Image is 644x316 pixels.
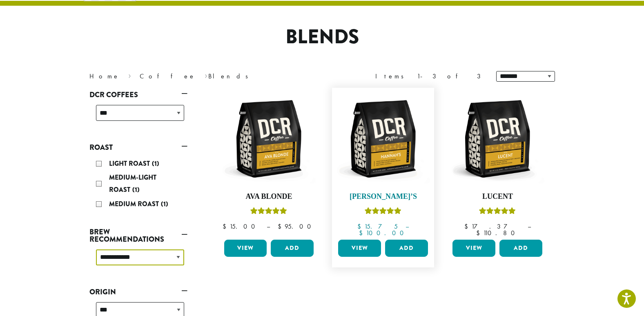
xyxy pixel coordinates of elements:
a: Coffee [140,72,196,80]
a: View [338,240,381,257]
nav: Breadcrumb [89,71,310,81]
bdi: 15.75 [357,222,398,231]
div: Rated 5.00 out of 5 [479,206,516,218]
h4: Lucent [450,192,544,201]
a: Origin [89,285,187,299]
bdi: 110.80 [476,229,519,237]
button: Add [499,240,542,257]
a: Roast [89,140,187,154]
span: Medium Roast [109,199,161,209]
div: Rated 5.00 out of 5 [250,206,287,218]
span: Medium-Light Roast [109,173,156,194]
span: Light Roast [109,159,152,168]
img: DCR-12oz-Lucent-Stock-scaled.png [450,92,544,186]
div: Roast [89,154,187,215]
a: Home [89,72,120,80]
span: › [128,69,131,81]
h1: Blends [83,25,561,49]
div: Brew Recommendations [89,246,187,275]
span: $ [464,222,471,231]
span: (1) [132,185,140,194]
div: Items 1-3 of 3 [375,71,484,81]
div: Rated 5.00 out of 5 [365,206,401,218]
bdi: 95.00 [278,222,315,231]
span: $ [357,222,364,231]
button: Add [385,240,428,257]
div: DCR Coffees [89,102,187,131]
a: Ava BlondeRated 5.00 out of 5 [222,92,316,236]
span: $ [359,229,366,237]
a: View [224,240,267,257]
img: DCR-12oz-Hannahs-Stock-scaled.png [336,92,430,186]
h4: [PERSON_NAME]’s [336,192,430,201]
span: – [267,222,270,231]
span: $ [476,229,483,237]
span: – [406,222,409,231]
span: $ [223,222,230,231]
button: Add [271,240,314,257]
img: DCR-12oz-Ava-Blonde-Stock-scaled.png [222,92,316,186]
a: View [452,240,495,257]
span: (1) [161,199,168,209]
span: $ [278,222,285,231]
a: [PERSON_NAME]’sRated 5.00 out of 5 [336,92,430,236]
a: LucentRated 5.00 out of 5 [450,92,544,236]
a: Brew Recommendations [89,225,187,246]
bdi: 17.37 [464,222,520,231]
a: DCR Coffees [89,88,187,102]
bdi: 15.00 [223,222,259,231]
bdi: 100.00 [359,229,408,237]
span: › [205,69,207,81]
h4: Ava Blonde [222,192,316,201]
span: (1) [152,159,159,168]
span: – [528,222,531,231]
